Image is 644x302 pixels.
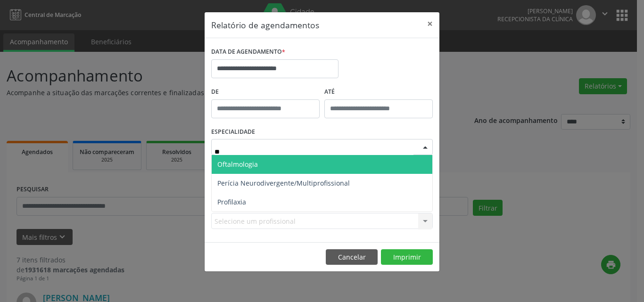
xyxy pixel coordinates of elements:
label: ESPECIALIDADE [211,125,255,139]
button: Imprimir [381,249,433,265]
button: Close [421,12,439,35]
label: ATÉ [324,85,433,99]
label: DATA DE AGENDAMENTO [211,45,285,59]
label: De [211,85,320,99]
button: Cancelar [326,249,378,265]
span: Perícia Neurodivergente/Multiprofissional [217,179,350,188]
h5: Relatório de agendamentos [211,19,319,31]
span: Oftalmologia [217,160,258,169]
span: Profilaxia [217,197,246,206]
